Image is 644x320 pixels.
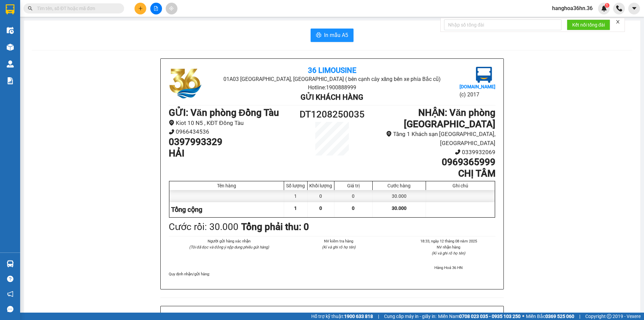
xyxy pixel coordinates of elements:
[169,148,291,159] h1: HẢI
[352,205,355,211] span: 0
[166,3,177,14] button: aim
[322,245,356,249] i: (Kí và ghi rõ họ tên)
[438,313,521,320] span: Miền Nam
[294,205,297,211] span: 1
[7,260,14,267] img: warehouse-icon
[374,183,424,188] div: Cước hàng
[154,6,158,11] span: file-add
[402,238,495,244] li: 18:33, ngày 12 tháng 08 năm 2025
[616,5,622,11] img: phone-icon
[628,3,640,14] button: caret-down
[392,205,407,211] span: 30.000
[7,77,14,84] img: solution-icon
[292,238,385,244] li: NV kiểm tra hàng
[605,3,609,8] sup: 1
[545,314,574,319] strong: 0369 525 060
[402,244,495,250] li: NV nhận hàng
[301,93,363,101] b: Gửi khách hàng
[286,183,306,188] div: Số lượng
[373,130,495,147] li: Tầng 1 Khách sạn [GEOGRAPHIC_DATA], [GEOGRAPHIC_DATA]
[631,5,637,11] span: caret-down
[7,44,14,51] img: warehouse-icon
[135,3,146,14] button: plus
[6,4,14,14] img: logo-vxr
[601,5,607,11] img: icon-new-feature
[7,60,14,67] img: warehouse-icon
[241,221,309,232] b: Tổng phải thu: 0
[7,306,13,312] span: message
[378,313,379,320] span: |
[169,119,291,128] li: Kiot 10 N5 , KĐT Đồng Tàu
[324,31,348,39] span: In mẫu A5
[311,313,373,320] span: Hỗ trợ kỹ thuật:
[150,3,162,14] button: file-add
[607,314,611,319] span: copyright
[402,265,495,271] li: Hàng Hoá 36 HN
[344,314,373,319] strong: 1900 633 818
[386,131,392,137] span: environment
[316,32,321,39] span: printer
[460,84,495,89] b: [DOMAIN_NAME]
[169,129,174,135] span: phone
[444,19,561,30] input: Nhập số tổng đài
[384,313,436,320] span: Cung cấp máy in - giấy in:
[459,314,521,319] strong: 0708 023 035 - 0935 103 250
[373,168,495,179] h1: CHỊ TÂM
[291,107,373,122] h1: DT1208250035
[373,148,495,157] li: 0339932069
[311,29,354,42] button: printerIn mẫu A5
[373,190,426,202] div: 30.000
[7,27,14,34] img: warehouse-icon
[138,6,143,11] span: plus
[169,67,202,100] img: logo.jpg
[404,107,495,130] b: NHẬN : Văn phòng [GEOGRAPHIC_DATA]
[432,251,465,256] i: (Kí và ghi rõ họ tên)
[309,183,332,188] div: Khối lượng
[308,66,356,75] b: 36 Limousine
[319,205,322,211] span: 0
[169,136,291,148] h1: 0397993329
[169,107,279,118] b: GỬI : Văn phòng Đồng Tàu
[579,313,580,320] span: |
[567,19,610,30] button: Kết nối tổng đài
[572,21,605,29] span: Kết nối tổng đài
[460,90,495,99] li: (c) 2017
[223,75,441,83] li: 01A03 [GEOGRAPHIC_DATA], [GEOGRAPHIC_DATA] ( bên cạnh cây xăng bến xe phía Bắc cũ)
[169,6,174,11] span: aim
[169,220,238,234] div: Cước rồi : 30.000
[522,315,524,318] span: ⚪️
[455,149,461,155] span: phone
[171,183,282,188] div: Tên hàng
[189,245,269,249] i: (Tôi đã đọc và đồng ý nộp dung phiếu gửi hàng)
[526,313,574,320] span: Miền Bắc
[284,190,308,202] div: 1
[476,67,492,83] img: logo.jpg
[169,120,174,126] span: environment
[171,205,202,214] span: Tổng cộng
[169,127,291,136] li: 0966434536
[336,183,371,188] div: Giá trị
[223,83,441,92] li: Hotline: 1900888999
[169,271,495,277] div: Quy định nhận/gửi hàng :
[373,156,495,168] h1: 0969365999
[615,19,620,24] span: close
[7,291,13,297] span: notification
[606,3,608,8] span: 1
[182,238,276,244] li: Người gửi hàng xác nhận
[334,190,373,202] div: 0
[547,4,598,12] span: hanghoa36hn.36
[28,6,33,11] span: search
[37,5,116,12] input: Tìm tên, số ĐT hoặc mã đơn
[428,183,493,188] div: Ghi chú
[308,190,334,202] div: 0
[7,276,13,282] span: question-circle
